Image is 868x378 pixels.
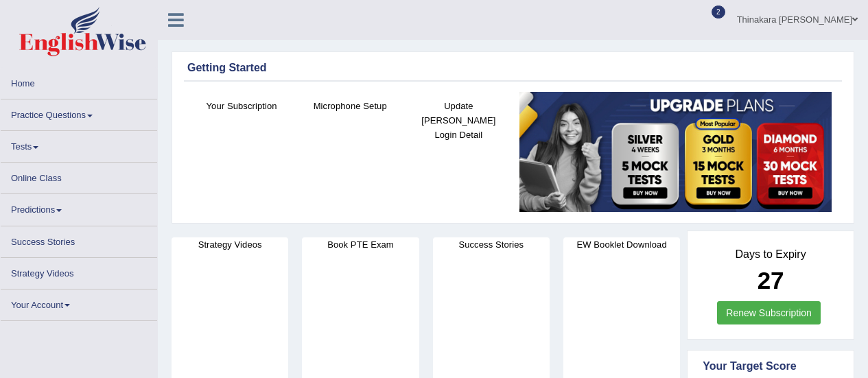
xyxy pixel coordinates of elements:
h4: Book PTE Exam [302,237,419,252]
h4: Success Stories [433,237,550,252]
h4: Days to Expiry [703,248,838,261]
a: Strategy Videos [1,258,157,285]
a: Success Stories [1,226,157,253]
a: Home [1,68,157,95]
a: Your Account [1,290,157,316]
b: 27 [758,267,784,294]
h4: Strategy Videos [172,237,288,252]
div: Getting Started [187,60,838,76]
div: Your Target Score [703,358,838,375]
a: Predictions [1,194,157,221]
img: small5.jpg [519,92,832,213]
h4: Your Subscription [194,99,289,113]
h4: Microphone Setup [303,99,397,113]
a: Practice Questions [1,99,157,126]
a: Online Class [1,163,157,189]
span: 2 [712,5,725,19]
h4: EW Booklet Download [563,237,680,252]
h4: Update [PERSON_NAME] Login Detail [411,99,506,142]
a: Tests [1,131,157,158]
a: Renew Subscription [717,301,821,324]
